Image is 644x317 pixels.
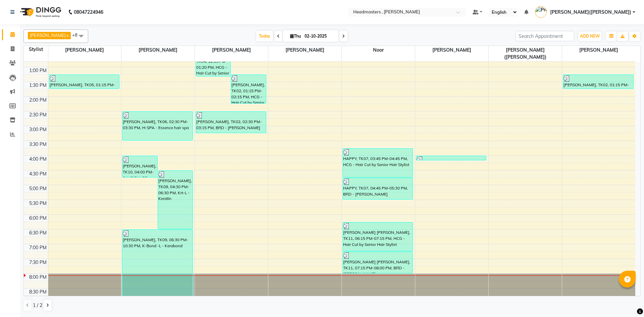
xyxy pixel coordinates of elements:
[28,274,48,281] div: 8:00 PM
[72,32,83,38] span: +8
[231,75,266,103] div: [PERSON_NAME], TK02, 01:15 PM-02:15 PM, HCG - Hair Cut by Senior Hair Stylist
[28,141,48,148] div: 3:30 PM
[416,156,486,160] div: [PERSON_NAME], TK08, 04:00 PM-04:05 PM, TH-UL - [GEOGRAPHIC_DATA]
[28,82,48,89] div: 1:30 PM
[562,46,635,54] span: [PERSON_NAME]
[28,229,48,236] div: 6:30 PM
[28,185,48,192] div: 5:00 PM
[195,46,268,54] span: [PERSON_NAME]
[49,75,119,89] div: [PERSON_NAME], TK05, 01:15 PM-01:45 PM, PBA - Pre-Bridal Advance
[122,156,157,177] div: [PERSON_NAME], TK10, 04:00 PM-04:45 PM, BD - Blow dry
[196,112,266,133] div: [PERSON_NAME], TK02, 02:30 PM-03:15 PM, BRD - [PERSON_NAME]
[343,222,413,251] div: [PERSON_NAME] [PERSON_NAME], TK11, 06:15 PM-07:15 PM, HCG - Hair Cut by Senior Hair Stylist
[415,46,488,54] span: [PERSON_NAME]
[28,200,48,207] div: 5:30 PM
[28,67,48,74] div: 1:00 PM
[28,170,48,177] div: 4:30 PM
[48,46,121,54] span: [PERSON_NAME]
[535,6,547,18] img: Pramod gupta(shaurya)
[33,302,42,309] span: 1 / 2
[342,46,415,54] span: Noor
[489,46,562,61] span: [PERSON_NAME]([PERSON_NAME])
[268,46,341,54] span: [PERSON_NAME]
[28,126,48,133] div: 3:00 PM
[256,31,273,41] span: Today
[66,33,69,38] a: x
[28,288,48,296] div: 8:30 PM
[30,33,66,38] span: [PERSON_NAME]
[28,156,48,163] div: 4:00 PM
[158,171,193,229] div: [PERSON_NAME], TK09, 04:30 PM-06:30 PM, Krt-L - Keratin
[28,244,48,251] div: 7:00 PM
[74,3,103,21] b: 08047224946
[17,3,63,21] img: logo
[122,230,192,303] div: [PERSON_NAME], TK09, 06:30 PM-10:30 PM, K-Bond -L - Kerabond
[28,215,48,222] div: 6:00 PM
[343,178,413,199] div: HAPPY, TK07, 04:45 PM-05:30 PM, BRD - [PERSON_NAME]
[288,34,303,39] span: Thu
[343,252,413,273] div: [PERSON_NAME] [PERSON_NAME], TK11, 07:15 PM-08:00 PM, BRD - [PERSON_NAME]
[563,75,633,89] div: [PERSON_NAME], TK02, 01:15 PM-01:45 PM, BRD-clre - [PERSON_NAME] Color Essensity
[303,31,336,41] input: 2025-10-02
[516,31,574,41] input: Search Appointment
[24,46,48,53] div: Stylist
[28,259,48,266] div: 7:30 PM
[550,9,631,16] span: [PERSON_NAME]([PERSON_NAME])
[28,111,48,118] div: 2:30 PM
[343,149,413,177] div: HAPPY, TK07, 03:45 PM-04:45 PM, HCG - Hair Cut by Senior Hair Stylist
[580,34,600,39] span: ADD NEW
[578,32,601,41] button: ADD NEW
[28,97,48,104] div: 2:00 PM
[121,46,195,54] span: [PERSON_NAME]
[122,112,192,140] div: [PERSON_NAME], TK06, 02:30 PM-03:30 PM, H-SPA - Essence hair spa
